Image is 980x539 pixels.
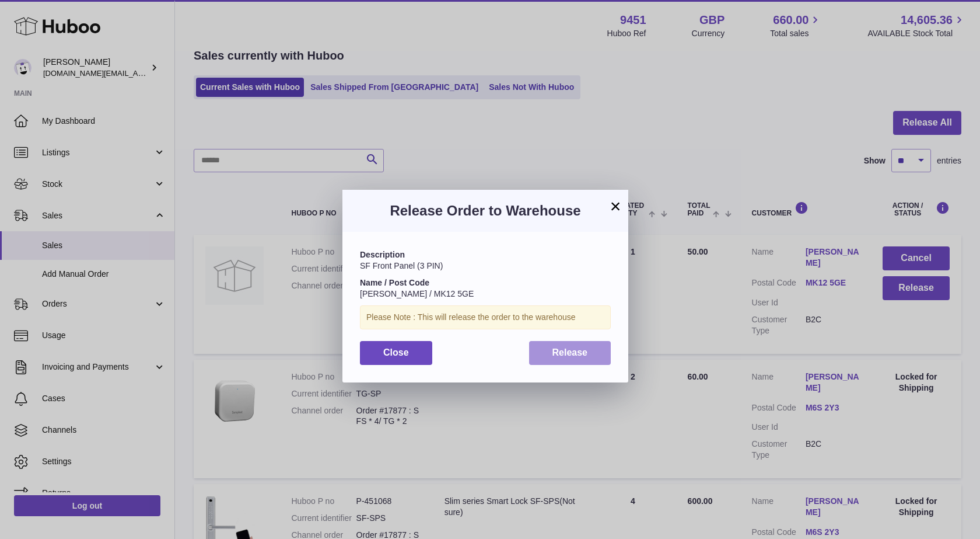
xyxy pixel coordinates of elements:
button: × [608,199,622,213]
h3: Release Order to Warehouse [360,201,611,220]
div: Please Note : This will release the order to the warehouse [360,305,611,329]
span: [PERSON_NAME] / MK12 5GE [360,289,474,298]
button: Release [529,341,611,365]
strong: Description [360,250,405,259]
span: Close [383,347,409,357]
span: Release [552,347,588,357]
strong: Name / Post Code [360,278,429,287]
span: SF Front Panel (3 PIN) [360,261,443,270]
button: Close [360,341,432,365]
